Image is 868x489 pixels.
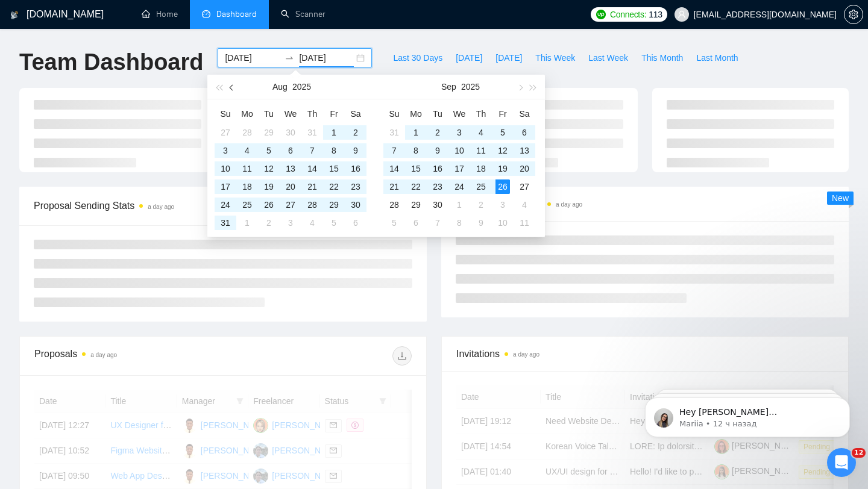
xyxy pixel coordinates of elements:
div: 5 [387,216,401,230]
div: 3 [283,216,298,230]
td: 2025-09-01 [405,123,427,142]
h1: Team Dashboard [19,48,203,76]
td: 2025-10-02 [470,196,492,214]
div: 14 [387,161,401,176]
span: New [832,193,849,203]
div: 2 [262,216,276,230]
div: 6 [517,125,532,140]
div: 19 [495,161,510,176]
td: 2025-09-19 [492,160,514,178]
td: 2025-08-12 [258,160,280,178]
div: 1 [409,125,423,140]
td: 2025-09-21 [383,178,405,196]
button: Last Week [582,48,635,67]
a: setting [844,10,863,19]
div: 24 [452,179,467,194]
span: Last Month [696,51,738,64]
a: homeHome [142,9,178,19]
div: 14 [305,161,319,176]
time: a day ago [90,352,117,358]
div: 4 [474,125,488,140]
td: 2025-08-16 [345,160,366,178]
button: 2025 [461,75,480,99]
span: Proposal Sending Stats [34,198,276,213]
td: 2025-08-13 [280,160,301,178]
div: 26 [262,198,276,212]
td: 2025-07-31 [301,123,323,142]
div: 17 [218,179,233,194]
td: 2025-09-25 [470,178,492,196]
a: searchScanner [281,9,325,19]
td: 2025-09-08 [405,142,427,160]
button: This Week [529,48,582,67]
button: setting [844,5,863,24]
td: 2025-09-09 [427,142,448,160]
td: 2025-09-20 [514,160,535,178]
td: 2025-09-12 [492,142,514,160]
div: 10 [218,161,233,176]
div: 29 [409,198,423,212]
div: 8 [452,216,467,230]
td: 2025-08-17 [215,178,236,196]
div: 18 [474,161,488,176]
div: 28 [305,198,319,212]
span: [DATE] [456,51,482,64]
th: Su [215,104,236,123]
td: 2025-09-27 [514,178,535,196]
td: 2025-09-10 [448,142,470,160]
td: 2025-09-24 [448,178,470,196]
div: 5 [495,125,510,140]
div: 28 [240,125,254,140]
span: 12 [852,448,866,458]
button: 2025 [292,75,311,99]
td: 2025-09-16 [427,160,448,178]
time: a day ago [148,204,174,210]
td: 2025-08-22 [323,178,345,196]
td: 2025-08-29 [323,196,345,214]
td: 2025-09-26 [492,178,514,196]
div: 25 [240,198,254,212]
div: 2 [430,125,445,140]
th: Tu [427,104,448,123]
span: Invitations [456,346,834,361]
span: Connects: [610,8,646,21]
div: 26 [495,179,510,194]
th: We [448,104,470,123]
td: 2025-08-07 [301,142,323,160]
div: 13 [283,161,298,176]
div: 12 [495,143,510,158]
td: 2025-08-23 [345,178,366,196]
div: 27 [517,179,532,194]
td: 2025-09-29 [405,196,427,214]
div: 21 [387,179,401,194]
th: Th [301,104,323,123]
td: 2025-08-04 [236,142,258,160]
th: Mo [405,104,427,123]
span: Dashboard [216,9,257,19]
div: 8 [327,143,341,158]
div: 3 [218,143,233,158]
div: 1 [240,216,254,230]
td: 2025-10-11 [514,214,535,232]
div: 29 [262,125,276,140]
div: 9 [430,143,445,158]
td: 2025-10-01 [448,196,470,214]
div: 30 [348,198,363,212]
span: swap-right [285,53,294,63]
div: 13 [517,143,532,158]
td: 2025-08-11 [236,160,258,178]
span: This Month [641,51,683,64]
div: 6 [409,216,423,230]
iframe: Intercom live chat [827,448,856,477]
td: 2025-09-23 [427,178,448,196]
input: Start date [225,51,280,64]
span: This Week [535,51,575,64]
td: 2025-09-06 [514,123,535,142]
span: Last Week [588,51,628,64]
td: 2025-10-05 [383,214,405,232]
td: 2025-08-09 [345,142,366,160]
div: 7 [387,143,401,158]
div: 31 [218,216,233,230]
td: 2025-08-31 [215,214,236,232]
div: 23 [430,179,445,194]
